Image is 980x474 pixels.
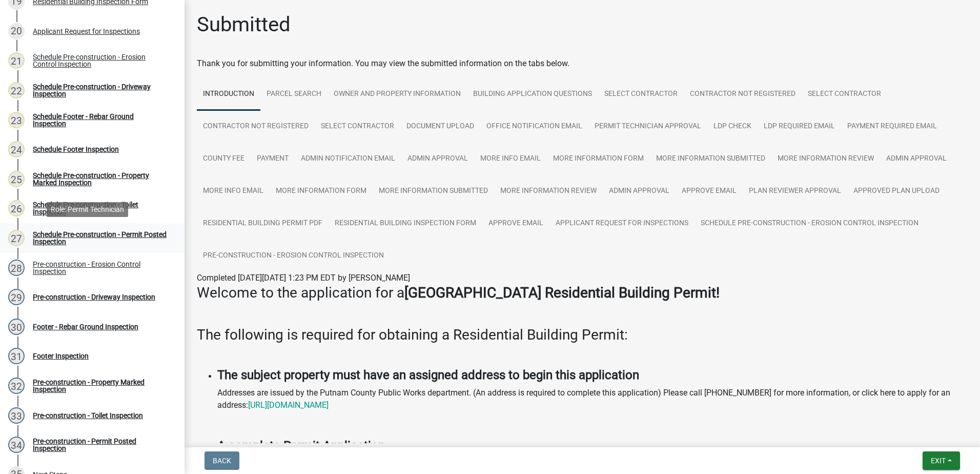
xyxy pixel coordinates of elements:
div: 30 [8,319,25,335]
div: Pre-construction - Erosion Control Inspection [33,261,168,275]
a: [URL][DOMAIN_NAME] [248,400,329,410]
a: Approve Email [482,207,549,240]
a: Residential Building Permit PDF [197,207,329,240]
div: Pre-construction - Property Marked Inspection [33,379,168,393]
strong: [GEOGRAPHIC_DATA] Residential Building Permit! [404,284,720,301]
h3: The following is required for obtaining a Residential Building Permit: [197,326,968,344]
div: 33 [8,407,25,424]
div: Pre-construction - Toilet Inspection [33,412,143,419]
a: Document Upload [400,110,480,143]
a: More Information Review [771,143,880,175]
a: Office Notification Email [480,110,588,143]
a: Contractor Not Registered [197,110,315,143]
a: Residential Building Inspection Form [329,207,482,240]
a: More Information Review [494,175,603,208]
div: Schedule Footer - Rebar Ground Inspection [33,113,168,127]
div: 21 [8,52,25,69]
a: Admin Notification Email [295,143,401,175]
div: Schedule Pre-construction - Erosion Control Inspection [33,53,168,68]
a: More Information Submitted [650,143,771,175]
div: 26 [8,200,25,216]
div: 27 [8,230,25,246]
a: More Information Form [270,175,373,208]
strong: A complete Permit Application: [217,439,388,453]
a: LDP Required Email [758,110,841,143]
a: Select contractor [315,110,400,143]
a: More Info Email [197,175,270,208]
a: Payment Required Email [841,110,943,143]
p: Addresses are issued by the Putnam County Public Works department. (An address is required to com... [217,387,968,411]
a: More Info Email [474,143,547,175]
a: More Information Form [547,143,650,175]
a: Payment [251,143,295,175]
div: 22 [8,82,25,98]
div: Pre-construction - Permit Posted Inspection [33,438,168,452]
a: Approve Email [676,175,743,208]
button: Exit [923,451,960,470]
a: Permit Technician Approval [588,110,707,143]
div: Schedule Pre-construction - Permit Posted Inspection [33,231,168,245]
div: Schedule Pre-construction - Property Marked Inspection [33,172,168,186]
a: Owner and Property Information [328,78,467,111]
a: Admin Approval [401,143,474,175]
div: 23 [8,112,25,128]
a: Admin Approval [603,175,676,208]
a: Schedule Pre-construction - Erosion Control Inspection [695,207,925,240]
span: Exit [931,457,946,465]
div: 32 [8,378,25,394]
a: Building Application Questions [467,78,598,111]
a: Pre-construction - Erosion Control Inspection [197,240,390,272]
a: Admin Approval [880,143,953,175]
a: Plan Reviewer Approval [743,175,847,208]
div: 29 [8,289,25,305]
div: Pre-construction - Driveway Inspection [33,293,155,301]
a: Approved Plan Upload [847,175,946,208]
h1: Submitted [197,12,291,37]
div: Applicant Request for Inspections [33,28,140,35]
div: Role: Permit Technician [47,202,128,217]
span: Completed [DATE][DATE] 1:23 PM EDT by [PERSON_NAME] [197,273,410,283]
a: LDP Check [707,110,758,143]
button: Back [205,451,239,470]
div: 28 [8,260,25,276]
div: Schedule Pre-construction - Driveway Inspection [33,83,168,97]
a: Contractor Not Registered [684,78,802,111]
span: Back [213,457,231,465]
a: Introduction [197,78,260,111]
div: Schedule Footer Inspection [33,146,119,153]
div: 20 [8,23,25,39]
div: 34 [8,437,25,453]
div: 24 [8,141,25,157]
a: County Fee [197,143,251,175]
div: Thank you for submitting your information. You may view the submitted information on the tabs below. [197,57,968,70]
div: 31 [8,348,25,364]
a: More Information Submitted [373,175,494,208]
h3: Welcome to the application for a [197,284,968,302]
div: 25 [8,171,25,187]
a: Select contractor [802,78,887,111]
a: Select contractor [598,78,684,111]
div: Footer Inspection [33,352,89,360]
strong: The subject property must have an assigned address to begin this application [217,368,639,382]
a: Parcel search [260,78,328,111]
div: Schedule Pre-construction - Toilet Inspection [33,201,168,215]
a: Applicant Request for Inspections [549,207,695,240]
div: Footer - Rebar Ground Inspection [33,323,138,330]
